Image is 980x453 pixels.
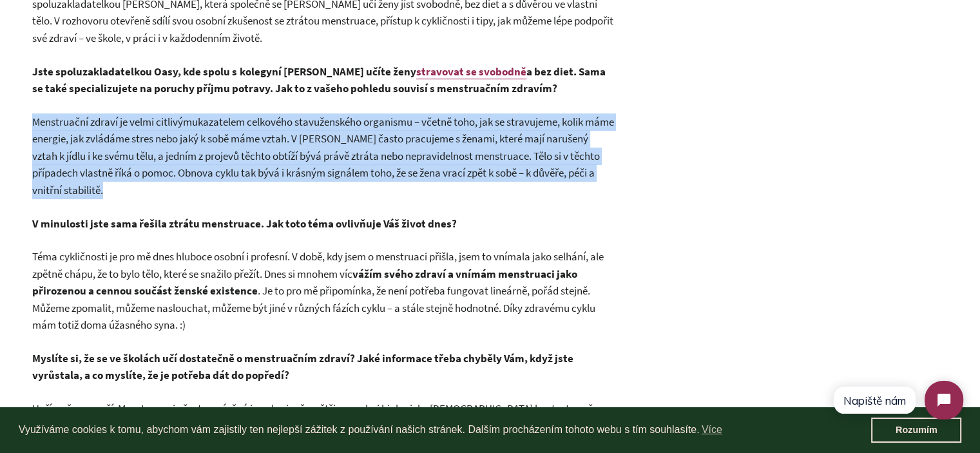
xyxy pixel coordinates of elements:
[700,420,724,439] a: learn more about cookies
[416,64,526,79] a: stravovat se svobodně
[32,217,457,231] strong: V minulosti jste sama řešila ztrátu menstruace. Jak toto téma ovlivňuje Váš život dnes?
[19,420,871,439] span: Využíváme cookies k tomu, abychom vám zajistily ten nejlepší zážitek z používání našich stránek. ...
[32,115,192,129] span: Menstruační zdraví je velmi citlivým
[32,249,604,332] span: Téma cykličnosti je pro mě dnes hluboce osobní i profesní. V době, kdy jsem o menstruaci přišla, ...
[32,115,614,197] span: ženského organismu – včetně toho, jak se stravujeme, kolik máme energie, jak zvládáme stres nebo ...
[192,115,320,129] span: ukazatelem celkového stavu
[32,351,573,383] strong: Myslíte si, že se ve školách učí dostatečně o menstruačním zdraví? Jaké informace třeba chyběly V...
[32,401,430,416] span: Upřímně ne, neučí. Menstruace je často zmíněná jen okrajově a většinou velmi biologicky.
[32,64,606,96] strong: Jste spoluzakladatelkou Oasy, kde spolu s kolegyní [PERSON_NAME] učíte ženy a bez diet. Sama se t...
[821,370,974,430] iframe: Tidio Chat
[430,401,572,416] span: [DEMOGRAPHIC_DATA] kontext,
